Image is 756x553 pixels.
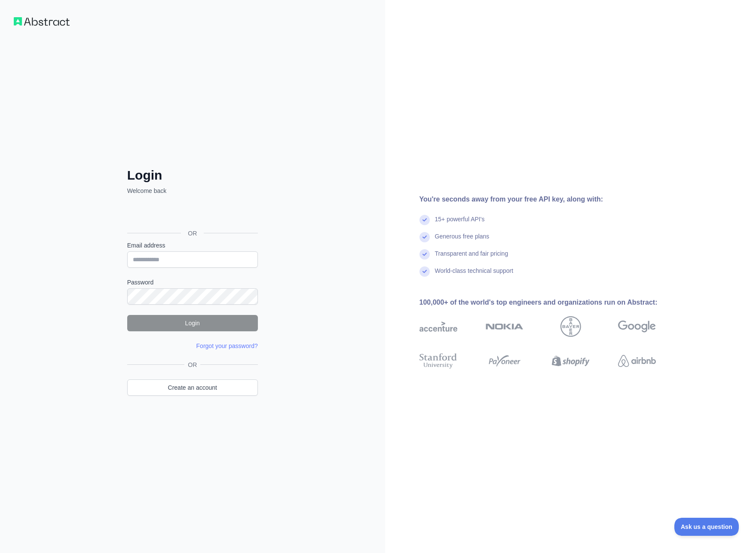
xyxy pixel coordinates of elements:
img: stanford university [419,351,457,370]
img: shopify [552,351,590,370]
img: bayer [560,316,581,337]
img: airbnb [618,351,656,370]
iframe: Schaltfläche „Über Google anmelden“ [123,205,260,223]
img: check mark [419,215,430,225]
span: OR [184,361,200,369]
p: Welcome back [127,186,258,195]
div: 100,000+ of the world's top engineers and organizations run on Abstract: [419,297,683,308]
img: check mark [419,232,430,242]
div: Generous free plans [435,232,490,249]
button: Login [127,315,258,331]
div: World-class technical support [435,266,514,284]
img: check mark [419,249,430,260]
div: Über Google anmelden. Wird in neuem Tab geöffnet. [127,205,256,223]
img: accenture [419,316,457,337]
img: nokia [486,316,523,337]
div: You're seconds away from your free API key, along with: [419,194,683,205]
h2: Login [127,168,258,183]
a: Create an account [127,379,258,396]
span: OR [181,229,204,238]
label: Password [127,278,258,287]
div: Transparent and fair pricing [435,249,508,266]
div: 15+ powerful API's [435,215,485,232]
img: google [618,316,656,337]
label: Email address [127,241,258,250]
img: Workflow [14,17,70,26]
img: check mark [419,266,430,277]
a: Forgot your password? [196,342,258,349]
img: payoneer [486,351,523,370]
iframe: Toggle Customer Support [674,518,739,536]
